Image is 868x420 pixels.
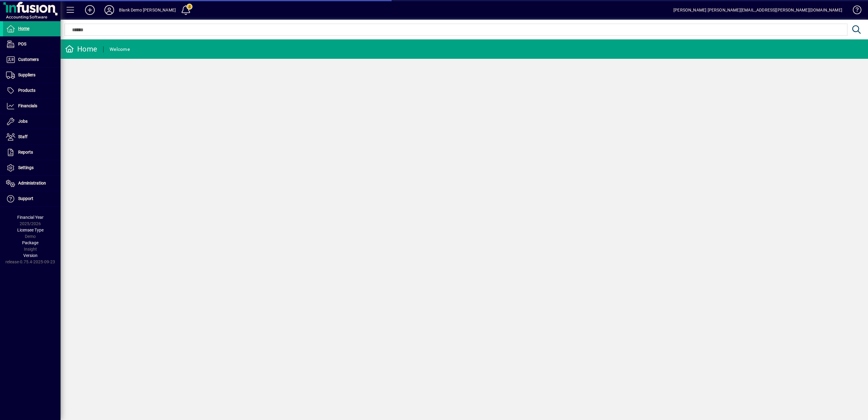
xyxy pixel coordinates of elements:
[18,103,37,108] span: Financials
[3,145,61,160] a: Reports
[80,5,100,15] button: Add
[3,52,61,67] a: Customers
[3,83,61,98] a: Products
[23,253,38,258] span: Version
[18,196,33,201] span: Support
[18,26,29,31] span: Home
[3,68,61,83] a: Suppliers
[110,45,130,54] div: Welcome
[3,98,61,114] a: Financials
[673,5,842,15] div: [PERSON_NAME] [PERSON_NAME][EMAIL_ADDRESS][PERSON_NAME][DOMAIN_NAME]
[848,1,860,21] a: Knowledge Base
[3,191,61,206] a: Support
[17,228,44,232] span: Licensee Type
[18,88,35,93] span: Products
[18,72,35,77] span: Suppliers
[3,37,61,52] a: POS
[18,150,33,155] span: Reports
[18,57,39,62] span: Customers
[18,42,26,46] span: POS
[18,134,28,139] span: Staff
[100,5,119,15] button: Profile
[18,119,28,124] span: Jobs
[3,114,61,129] a: Jobs
[22,240,38,245] span: Package
[119,5,176,15] div: Blank Demo [PERSON_NAME]
[18,165,34,170] span: Settings
[3,160,61,175] a: Settings
[3,129,61,145] a: Staff
[3,176,61,191] a: Administration
[17,215,44,220] span: Financial Year
[65,44,97,54] div: Home
[18,181,46,185] span: Administration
